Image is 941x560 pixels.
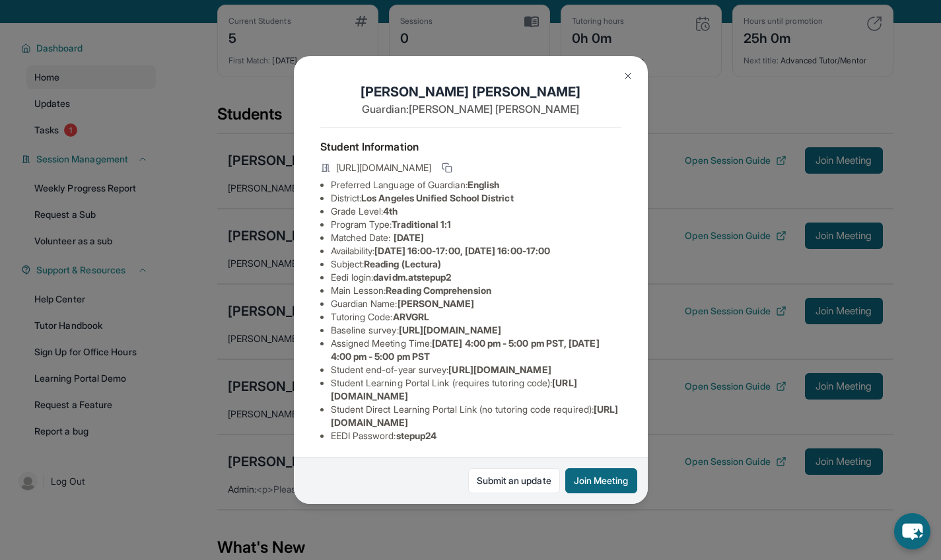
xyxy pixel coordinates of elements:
[392,219,451,230] span: Traditional 1:1
[331,403,621,429] li: Student Direct Learning Portal Link (no tutoring code required) :
[361,192,513,203] span: Los Angeles Unified School District
[565,468,637,493] button: Join Meeting
[398,298,475,309] span: [PERSON_NAME]
[364,258,441,269] span: Reading (Lectura)
[373,271,451,283] span: davidm.atstepup2
[331,205,621,218] li: Grade Level:
[331,192,621,205] li: District:
[894,513,930,549] button: chat-button
[393,311,429,322] span: ARVGRL
[399,324,501,335] span: [URL][DOMAIN_NAME]
[331,218,621,231] li: Program Type:
[331,284,621,297] li: Main Lesson :
[468,468,560,493] a: Submit an update
[331,297,621,310] li: Guardian Name :
[394,232,424,243] span: [DATE]
[439,160,455,176] button: Copy link
[374,245,550,256] span: [DATE] 16:00-17:00, [DATE] 16:00-17:00
[320,101,621,117] p: Guardian: [PERSON_NAME] [PERSON_NAME]
[320,83,621,101] h1: [PERSON_NAME] [PERSON_NAME]
[468,179,500,190] span: English
[331,376,621,403] li: Student Learning Portal Link (requires tutoring code) :
[331,178,621,192] li: Preferred Language of Guardian:
[331,363,621,376] li: Student end-of-year survey :
[331,310,621,324] li: Tutoring Code :
[331,244,621,258] li: Availability:
[331,258,621,271] li: Subject :
[448,364,551,375] span: [URL][DOMAIN_NAME]
[383,205,398,217] span: 4th
[396,430,437,441] span: stepup24
[331,271,621,284] li: Eedi login :
[623,71,633,81] img: Close Icon
[386,285,491,296] span: Reading Comprehension
[331,231,621,244] li: Matched Date:
[331,337,600,362] span: [DATE] 4:00 pm - 5:00 pm PST, [DATE] 4:00 pm - 5:00 pm PST
[331,337,621,363] li: Assigned Meeting Time :
[320,139,621,155] h4: Student Information
[331,429,621,442] li: EEDI Password :
[331,324,621,337] li: Baseline survey :
[336,161,431,174] span: [URL][DOMAIN_NAME]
